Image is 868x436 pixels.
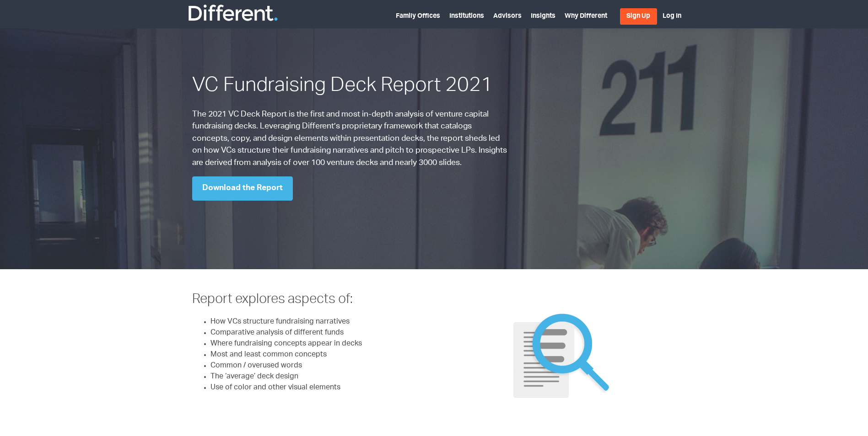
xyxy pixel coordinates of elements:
a: Log In [663,13,681,20]
li: Use of color and other visual elements [210,383,427,393]
a: Advisors [493,13,522,20]
h1: VC Fundraising Deck Report 2021 [192,73,510,101]
a: Why Different [565,13,607,20]
a: Insights [531,13,555,20]
p: The 2021 VC Deck Report is the first and most in-depth analysis of venture capital fundraising de... [192,109,510,169]
a: Institutions [449,13,484,20]
img: Different Funds [187,4,279,22]
li: Most and least common concepts [210,350,427,361]
li: Common / overused words [210,361,427,372]
img: DueDilgraphic-diff [490,291,627,425]
li: The ‘average’ deck design [210,372,427,383]
h3: Report explores aspects of: [192,291,427,309]
li: How VCs structure fundraising narratives [210,317,427,328]
a: Sign Up [620,8,657,25]
a: Download the Report [192,176,293,201]
li: Comparative analysis of different funds [210,328,427,339]
li: Where fundraising concepts appear in decks [210,339,427,350]
a: Family Offices [396,13,440,20]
